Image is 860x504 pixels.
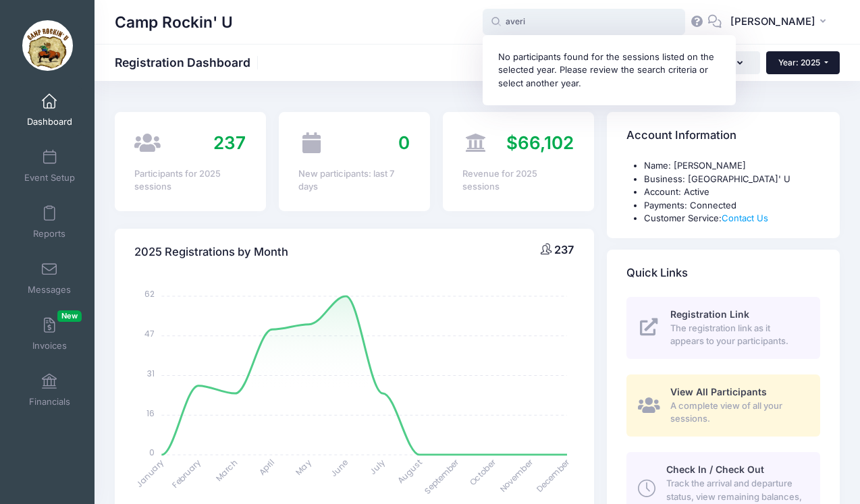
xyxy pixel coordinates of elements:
[33,228,65,240] span: Reports
[730,14,815,29] span: [PERSON_NAME]
[134,233,288,271] h4: 2025 Registrations by Month
[24,172,75,184] span: Event Setup
[170,457,203,490] tspan: February
[18,366,82,414] a: Financials
[148,367,155,379] tspan: 31
[115,7,233,38] h1: Camp Rockin' U
[644,186,820,199] li: Account: Active
[18,254,82,302] a: Messages
[18,198,82,246] a: Reports
[147,407,155,418] tspan: 16
[483,9,685,36] input: Search by First Name, Last Name, or Email...
[27,116,72,128] span: Dashboard
[257,457,277,477] tspan: April
[462,167,574,194] div: Revenue for 2025 sessions
[150,447,155,458] tspan: 0
[398,132,410,153] span: 0
[22,20,73,71] img: Camp Rockin' U
[467,456,499,488] tspan: October
[670,308,749,320] span: Registration Link
[670,386,767,397] span: View All Participants
[766,51,840,74] button: Year: 2025
[134,457,167,490] tspan: January
[18,142,82,190] a: Event Setup
[145,288,155,300] tspan: 62
[534,456,572,495] tspan: December
[644,199,820,213] li: Payments: Connected
[666,464,764,475] span: Check In / Check Out
[18,86,82,134] a: Dashboard
[498,51,721,90] div: No participants found for the sessions listed on the selected year. Please review the search crit...
[506,132,574,153] span: $66,102
[57,310,82,322] span: New
[115,55,262,69] h1: Registration Dashboard
[670,322,805,348] span: The registration link as it appears to your participants.
[626,117,736,155] h4: Account Information
[367,457,387,477] tspan: July
[134,167,246,194] div: Participants for 2025 sessions
[644,212,820,225] li: Customer Service:
[498,456,536,495] tspan: November
[644,173,820,186] li: Business: [GEOGRAPHIC_DATA]' U
[29,396,70,408] span: Financials
[213,457,240,484] tspan: March
[554,243,574,256] span: 237
[213,132,246,153] span: 237
[626,254,688,292] h4: Quick Links
[396,457,425,486] tspan: August
[293,457,313,477] tspan: May
[28,284,71,296] span: Messages
[145,328,155,339] tspan: 47
[626,297,820,359] a: Registration Link The registration link as it appears to your participants.
[722,7,840,38] button: [PERSON_NAME]
[670,399,805,426] span: A complete view of all your sessions.
[32,340,67,352] span: Invoices
[298,167,410,194] div: New participants: last 7 days
[778,57,820,67] span: Year: 2025
[626,374,820,437] a: View All Participants A complete view of all your sessions.
[18,310,82,358] a: InvoicesNew
[722,213,768,223] a: Contact Us
[422,456,462,496] tspan: September
[644,159,820,173] li: Name: [PERSON_NAME]
[328,457,350,479] tspan: June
